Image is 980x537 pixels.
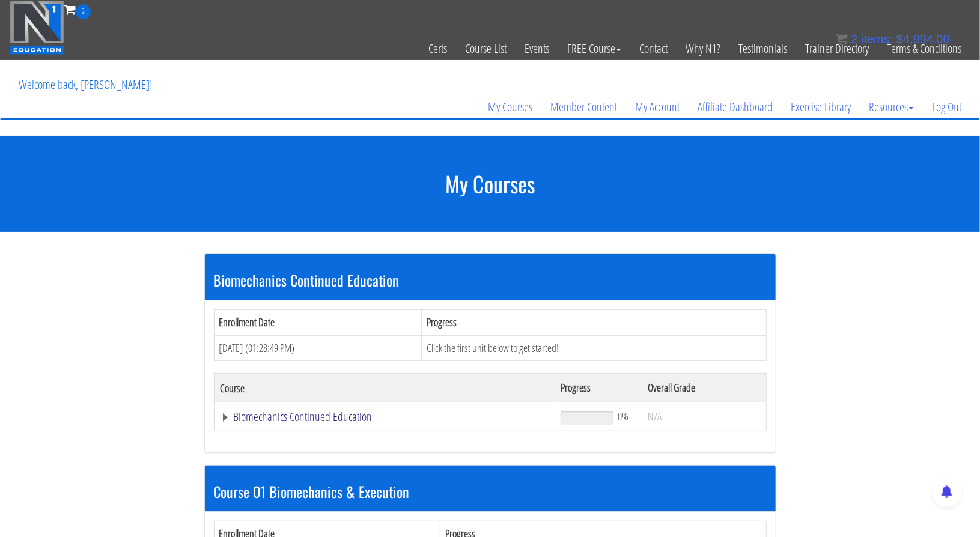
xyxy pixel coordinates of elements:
bdi: 4,994.00 [896,32,950,46]
a: 2 items: $4,994.00 [836,32,950,46]
th: Progress [555,374,642,402]
a: Affiliate Dashboard [689,78,782,136]
a: Why N1? [677,19,729,78]
a: Events [516,19,558,78]
a: Course List [456,19,516,78]
a: 2 [64,1,91,17]
a: Certs [419,19,456,78]
a: Exercise Library [782,78,860,136]
a: Member Content [541,78,626,136]
th: Progress [422,309,766,335]
a: Trainer Directory [796,19,878,78]
a: Contact [630,19,677,78]
a: Biomechanics Continued Education [221,411,549,423]
th: Enrollment Date [214,309,422,335]
span: $ [896,32,903,46]
a: Testimonials [729,19,796,78]
span: 2 [851,32,857,46]
td: Click the first unit below to get started! [422,335,766,361]
h3: Course 01 Biomechanics & Execution [214,484,767,499]
a: Log Out [923,78,970,136]
a: My Courses [479,78,541,136]
td: [DATE] (01:28:49 PM) [214,335,422,361]
span: items: [861,32,893,46]
h3: Biomechanics Continued Education [214,272,767,288]
p: Welcome back, [PERSON_NAME]! [10,61,161,109]
span: 0% [618,410,628,423]
span: 2 [76,4,91,19]
img: n1-education [10,1,64,55]
a: My Account [626,78,689,136]
th: Course [214,374,555,402]
th: Overall Grade [642,374,766,402]
a: Resources [860,78,923,136]
img: icon11.png [836,33,848,45]
td: N/A [642,402,766,431]
a: Terms & Conditions [878,19,970,78]
a: FREE Course [558,19,630,78]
